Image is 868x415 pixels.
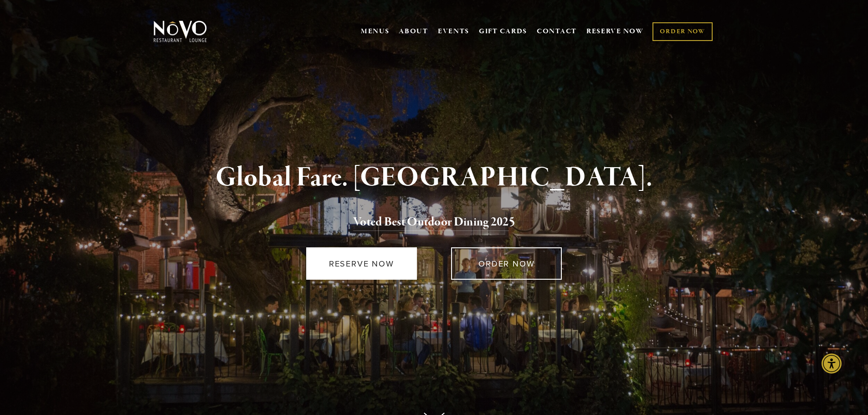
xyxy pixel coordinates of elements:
[822,354,842,374] div: Accessibility Menu
[216,160,652,195] strong: Global Fare. [GEOGRAPHIC_DATA].
[306,247,417,280] a: RESERVE NOW
[586,23,644,40] a: RESERVE NOW
[652,22,712,41] a: ORDER NOW
[438,27,469,36] a: EVENTS
[479,23,527,40] a: GIFT CARDS
[399,27,428,36] a: ABOUT
[537,23,577,40] a: CONTACT
[353,214,509,231] a: Voted Best Outdoor Dining 202
[361,27,390,36] a: MENUS
[152,20,209,43] img: Novo Restaurant &amp; Lounge
[451,247,562,280] a: ORDER NOW
[169,213,700,232] h2: 5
